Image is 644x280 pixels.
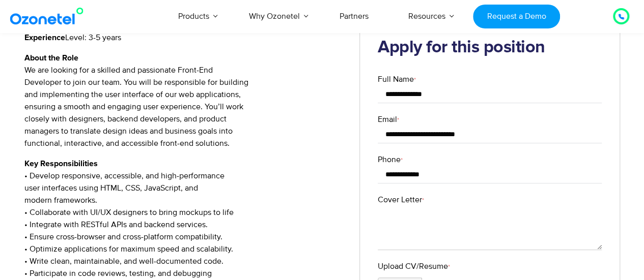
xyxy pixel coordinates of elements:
[378,153,602,166] label: Phone
[24,54,78,62] strong: About the Role
[378,38,602,58] h2: Apply for this position
[378,194,602,206] label: Cover Letter
[378,113,602,126] label: Email
[378,73,602,85] label: Full Name
[378,260,602,272] label: Upload CV/Resume
[473,5,560,28] a: Request a Demo
[24,160,98,168] strong: Key Responsibilities
[24,34,65,42] strong: Experience
[24,52,345,149] p: We are looking for a skilled and passionate Front-End Developer to join our team. You will be res...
